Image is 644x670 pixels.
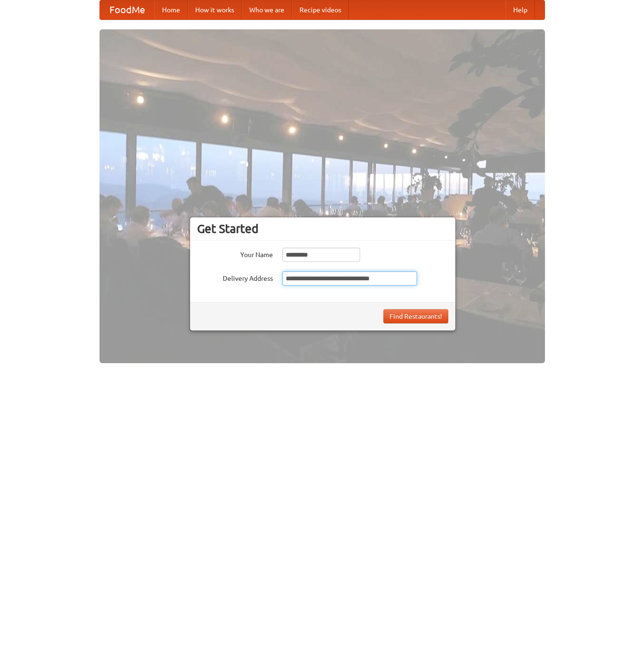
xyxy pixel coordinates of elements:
a: FoodMe [100,0,154,19]
a: Who we are [242,0,292,19]
a: Recipe videos [292,0,349,19]
h3: Get Started [197,222,448,236]
a: How it works [188,0,242,19]
label: Delivery Address [197,271,273,283]
label: Your Name [197,248,273,259]
a: Help [506,0,535,19]
button: Find Restaurants! [383,309,448,323]
a: Home [154,0,188,19]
